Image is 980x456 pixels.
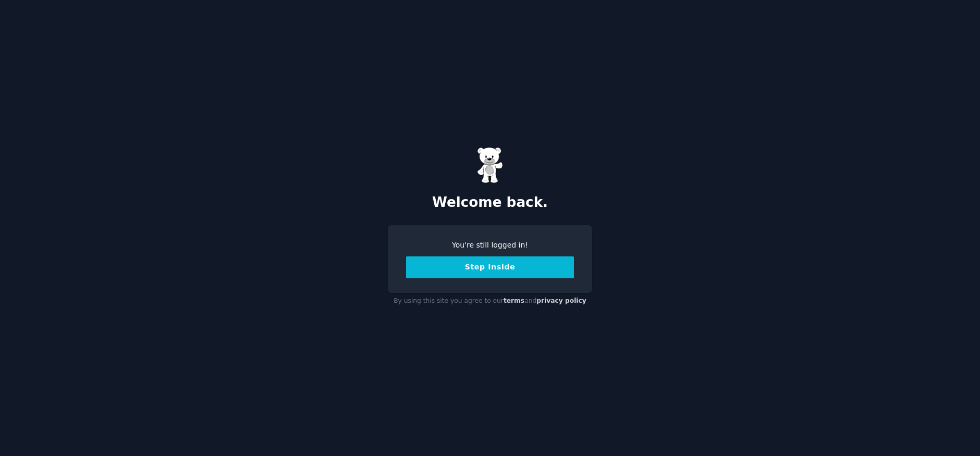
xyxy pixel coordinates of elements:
[406,256,574,278] button: Step Inside
[477,147,503,183] img: Gummy Bear
[388,194,592,211] h2: Welcome back.
[536,297,586,304] a: privacy policy
[388,293,592,310] div: By using this site you agree to our and
[406,240,574,251] div: You're still logged in!
[406,263,574,271] a: Step Inside
[504,297,524,304] a: terms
